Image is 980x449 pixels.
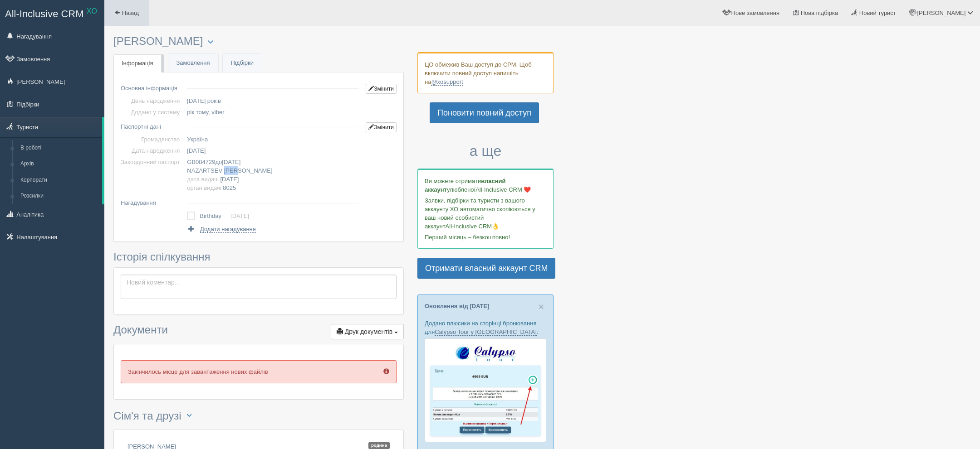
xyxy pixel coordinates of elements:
h3: [PERSON_NAME] [113,35,404,48]
a: Отримати власний аккаунт CRM [417,258,555,279]
a: Calypso Tour у [GEOGRAPHIC_DATA] [435,328,537,336]
span: Нове замовлення [731,10,779,16]
p: Перший місяць – безкоштовно! [425,233,546,241]
b: власний аккаунт [425,178,506,193]
td: День народження [121,95,183,106]
a: В роботі [16,140,102,156]
a: Корпорати [16,172,102,188]
h3: Історія спілкування [113,251,404,263]
a: Поновити повний доступ [430,102,539,123]
p: Додано плюсики на сторінці бронювання для : [425,319,546,336]
div: ЦО обмежив Ваш доступ до СРМ. Щоб включити повний доступ напишіть на [417,52,554,93]
span: [PERSON_NAME] [917,10,965,16]
p: Ви можете отримати улюбленої [425,177,546,194]
h3: Документи [113,324,404,339]
td: Нагадування [121,194,183,208]
td: Україна [183,134,362,145]
a: Змінити [366,84,397,94]
span: Друк документів [345,328,392,335]
span: NAZARTSEV [187,167,222,174]
td: Закордонний паспорт [121,156,183,193]
span: [PERSON_NAME] [224,167,273,174]
td: , viber [183,106,362,118]
td: Birthday [200,210,230,222]
p: Закінчилось місце для завантаження нових файлів [121,360,397,383]
h3: а ще [417,143,554,159]
a: Розсилки [16,188,102,204]
button: Close [539,302,544,311]
span: орган видачі [187,184,221,191]
a: Інформація [113,54,162,73]
span: Нова підбірка [801,10,838,16]
span: Назад [122,10,139,16]
td: [DATE] років [183,95,362,106]
button: Друк документів [331,324,404,339]
a: @xosupport [431,78,463,86]
a: Підбірки [223,54,262,72]
td: Додано у систему [121,106,183,118]
td: Основна інформація [121,79,183,95]
h3: Сім'я та друзі [113,409,404,425]
span: Родина [368,442,390,449]
span: [DATE] [187,147,206,154]
img: calypso-tour-proposal-crm-for-travel-agency.jpg [425,338,546,442]
td: Громадянство [121,134,183,145]
span: All-Inclusive CRM ❤️ [475,186,531,193]
a: [DATE] [230,212,249,219]
td: Дата народження [121,145,183,156]
span: Новий турист [859,10,896,16]
a: All-Inclusive CRM XO [0,0,104,25]
span: All-Inclusive CRM👌 [446,223,500,230]
span: × [539,301,544,312]
span: рік тому [187,109,208,116]
a: Змінити [366,122,397,132]
sup: XO [87,7,97,15]
p: Заявки, підбірки та туристи з вашого аккаунту ХО автоматично скопіюються у ваш новий особистий ак... [425,196,546,231]
span: Додати нагадування [200,226,256,233]
span: Інформація [122,60,153,67]
span: GB084729 [187,159,215,165]
span: [DATE] [220,176,239,183]
a: Замовлення [168,54,218,72]
a: Оновлення від [DATE] [425,303,490,309]
span: [DATE] [222,159,240,165]
a: Архів [16,156,102,172]
span: до [187,159,240,165]
span: дата видачі [187,176,219,183]
a: Додати нагадування [187,225,255,233]
td: Паспортні дані [121,118,183,134]
span: All-Inclusive CRM [5,8,84,19]
span: 8025 [223,184,236,191]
